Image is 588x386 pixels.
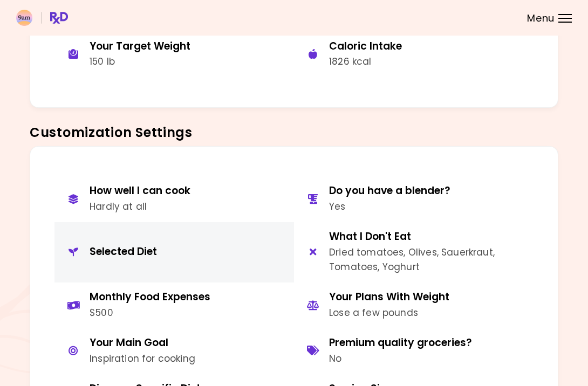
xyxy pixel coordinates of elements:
[90,184,190,198] div: How well I can cook
[90,245,157,259] div: Selected Diet
[90,199,190,214] div: Hardly at all
[90,54,190,69] div: 150 lb
[294,176,534,222] button: Do you have a blender?Yes
[90,40,190,53] div: Your Target Weight
[54,176,294,222] button: How well I can cookHardly at all
[329,351,472,366] div: No
[54,222,294,282] button: Selected Diet
[90,291,210,304] div: Monthly Food Expenses
[329,54,402,69] div: 1826 kcal
[329,230,525,244] div: What I Don't Eat
[90,351,195,366] div: Inspiration for cooking
[329,306,449,320] div: Lose a few pounds
[329,245,525,274] div: Dried tomatoes, Olives, Sauerkraut, Tomatoes, Yoghurt
[329,184,450,198] div: Do you have a blender?
[54,328,294,374] button: Your Main GoalInspiration for cooking
[329,40,402,53] div: Caloric Intake
[90,336,195,350] div: Your Main Goal
[294,282,534,328] button: Your Plans With WeightLose a few pounds
[54,282,294,328] button: Monthly Food Expenses$500
[30,124,558,141] h3: Customization Settings
[527,13,555,23] span: Menu
[294,328,534,374] button: Premium quality groceries?No
[90,306,210,320] div: $500
[294,32,534,78] button: Caloric Intake1826 kcal
[329,199,450,214] div: Yes
[329,291,449,304] div: Your Plans With Weight
[16,10,68,26] img: RxDiet
[329,336,472,350] div: Premium quality groceries?
[294,222,534,282] button: What I Don't EatDried tomatoes, Olives, Sauerkraut, Tomatoes, Yoghurt
[54,32,294,78] button: Your Target Weight150 lb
